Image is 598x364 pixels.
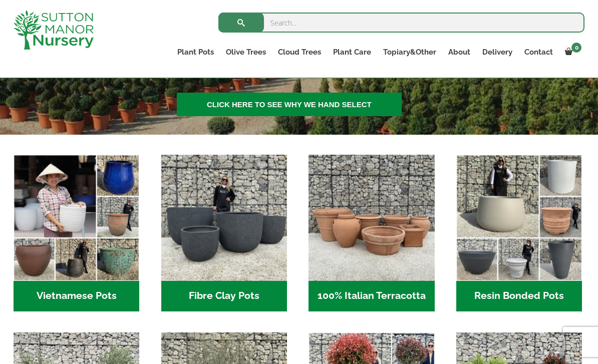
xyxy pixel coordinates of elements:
[476,45,518,59] a: Delivery
[272,45,327,59] a: Cloud Trees
[161,155,287,311] a: Visit product category Fibre Clay Pots
[442,45,476,59] a: About
[518,45,559,59] a: Contact
[377,45,442,59] a: Topiary&Other
[14,281,139,312] h2: Vietnamese Pots
[14,155,139,280] img: Home - 6E921A5B 9E2F 4B13 AB99 4EF601C89C59 1 105 c
[14,155,139,311] a: Visit product category Vietnamese Pots
[456,155,582,280] img: Home - 67232D1B A461 444F B0F6 BDEDC2C7E10B 1 105 c
[161,155,287,280] img: Home - 8194B7A3 2818 4562 B9DD 4EBD5DC21C71 1 105 c 1
[456,281,582,312] h2: Resin Bonded Pots
[309,155,434,280] img: Home - 1B137C32 8D99 4B1A AA2F 25D5E514E47D 1 105 c
[220,45,272,59] a: Olive Trees
[327,45,377,59] a: Plant Care
[309,281,434,312] h2: 100% Italian Terracotta
[309,155,434,311] a: Visit product category 100% Italian Terracotta
[559,45,584,59] a: 0
[14,10,94,50] img: logo
[571,43,581,53] span: 0
[456,155,582,311] a: Visit product category Resin Bonded Pots
[171,45,220,59] a: Plant Pots
[161,281,287,312] h2: Fibre Clay Pots
[218,13,584,33] input: Search...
